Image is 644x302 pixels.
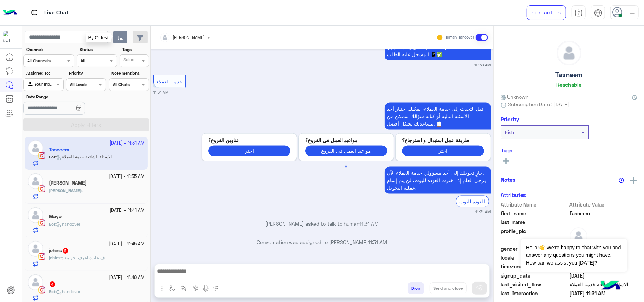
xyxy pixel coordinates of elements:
[23,118,149,131] button: Apply Filters
[570,210,637,217] span: Tasneem
[173,35,205,40] span: [PERSON_NAME]
[49,248,69,254] h5: johins
[527,5,566,20] a: Contact Us
[360,221,379,227] span: 11:31 AM
[476,285,483,292] img: send message
[570,272,637,279] span: 2025-09-01T05:44:15.458Z
[167,282,178,294] button: select flow
[50,281,55,287] span: 4
[501,290,568,297] span: last_interaction
[501,227,568,244] span: profile_pic
[49,255,62,260] b: :
[109,173,145,180] small: [DATE] - 11:35 AM
[570,201,637,208] span: Attribute Value
[49,214,62,220] h5: Mayo
[49,255,60,260] span: johins
[91,31,108,46] button: search
[408,282,424,294] button: Drop
[501,254,568,261] span: locale
[49,221,57,227] b: :
[445,35,474,40] small: Human Handover
[505,129,514,135] b: High
[385,167,491,194] p: 26/9/2025, 11:31 AM
[28,241,43,257] img: defaultAdmin.png
[501,116,519,122] h6: Priority
[501,245,568,252] span: gender
[456,196,489,207] div: العودة للبوت
[202,284,210,293] img: send voice note
[44,8,69,18] p: Live Chat
[193,285,198,291] img: create order
[109,241,145,248] small: [DATE] - 11:45 AM
[110,207,145,214] small: [DATE] - 11:41 AM
[501,263,568,270] span: timezone
[501,219,568,226] span: last_name
[619,178,624,183] img: notes
[385,103,491,130] p: 26/9/2025, 11:31 AM
[49,289,57,294] b: :
[49,188,81,193] span: [PERSON_NAME]
[62,255,105,260] span: ف عايزه اعرف اخر معاد
[501,176,515,183] h6: Notes
[475,62,491,68] small: 10:58 AM
[594,9,602,17] img: tab
[122,46,148,53] label: Tags
[521,239,627,272] span: Hello!👋 We're happy to chat with you and answer any questions you might have. How can we assist y...
[557,41,581,65] img: defaultAdmin.png
[501,192,526,198] h6: Attributes
[153,220,491,227] p: [PERSON_NAME] asked to talk to human
[156,79,182,85] span: خدمة العملاء
[476,209,491,215] small: 11:31 AM
[305,137,387,144] p: مواعيد العمل فى الفروع؟
[402,137,484,144] p: طريقة عمل استبدال و استرجاع؟
[28,274,43,290] img: defaultAdmin.png
[153,238,491,246] p: Conversation was assigned to [PERSON_NAME]
[153,89,169,95] small: 11:31 AM
[26,94,105,100] label: Date Range
[501,93,528,100] span: Unknown
[111,70,148,76] label: Note mentions
[628,8,637,17] img: profile
[158,284,166,293] img: send attachment
[38,286,45,294] img: Instagram
[178,282,190,294] button: Trigger scenario
[28,173,43,189] img: defaultAdmin.png
[208,137,290,144] p: عناوين الفروع؟
[49,221,56,227] span: Bot
[3,5,17,20] img: Logo
[430,282,467,294] button: Send and close
[49,188,82,193] b: :
[122,57,136,65] div: Select
[501,210,568,217] span: first_name
[26,46,74,53] label: Channel:
[556,71,582,79] h5: Tasneem
[501,147,637,153] h6: Tags
[38,219,45,226] img: Instagram
[82,188,83,193] span: .
[63,248,68,254] span: 5
[368,239,387,245] span: 11:31 AM
[208,146,290,156] button: اختر
[342,163,349,170] button: 1 of 1
[69,70,105,76] label: Priority
[575,9,583,17] img: tab
[109,274,145,281] small: [DATE] - 11:46 AM
[38,253,45,260] img: Instagram
[572,5,586,20] a: tab
[57,289,80,294] span: handover
[570,290,637,297] span: 2025-09-26T08:31:16.853Z
[402,146,484,156] button: اختر
[169,285,175,291] img: select flow
[508,100,569,108] span: Subscription Date : [DATE]
[30,8,39,17] img: tab
[305,146,387,156] button: مواعيد العمل فى الفروع
[501,272,568,279] span: signup_date
[213,286,218,291] img: make a call
[38,185,45,192] img: Instagram
[570,281,637,288] span: الاسئلة الشائعة خدمة العملاء
[49,180,87,186] h5: Hanna Ahmed
[501,281,568,288] span: last_visited_flow
[190,282,202,294] button: create order
[630,177,637,184] img: add
[57,221,80,227] span: handover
